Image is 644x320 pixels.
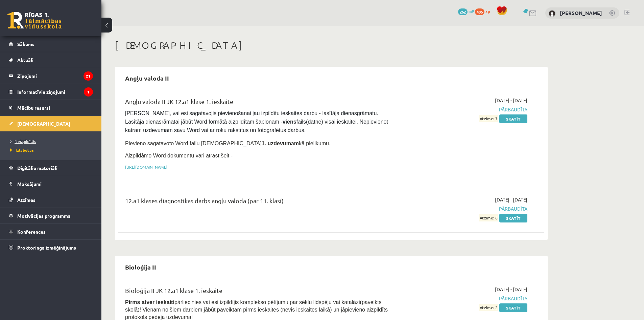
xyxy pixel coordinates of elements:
a: Informatīvie ziņojumi1 [9,84,93,100]
a: Motivācijas programma [9,208,93,223]
h2: Bioloģija II [118,259,163,275]
legend: Maksājumi [17,176,93,192]
span: pārliecinies vai esi izpildījis komplekso pētījumu par sēklu lidspēju vai katalāzi(paveikts skolā... [125,299,388,320]
h1: [DEMOGRAPHIC_DATA] [115,40,548,51]
span: Atzīme: 7 [479,115,498,122]
a: Atzīmes [9,192,93,208]
i: 21 [84,71,93,81]
span: Konferences [17,229,46,235]
a: Izlabotās [10,147,95,153]
a: Skatīt [499,114,527,123]
a: Digitālie materiāli [9,160,93,176]
span: Pārbaudīta [400,295,527,302]
span: [PERSON_NAME], vai esi sagatavojis pievienošanai jau izpildītu ieskaites darbu - lasītāja dienasg... [125,110,389,133]
span: Izlabotās [10,147,34,153]
span: Proktoringa izmēģinājums [17,244,76,251]
span: Atzīmes [17,197,35,203]
span: Pārbaudīta [400,205,527,212]
a: 406 xp [475,8,493,14]
span: Aktuāli [17,57,33,63]
legend: Informatīvie ziņojumi [17,84,93,100]
strong: 1. uzdevumam [262,141,299,146]
a: Ziņojumi21 [9,68,93,84]
a: Mācību resursi [9,100,93,115]
span: 262 [458,8,468,15]
span: Motivācijas programma [17,213,71,219]
span: Sākums [17,41,34,47]
span: [DEMOGRAPHIC_DATA] [17,121,70,127]
a: Maksājumi [9,176,93,192]
span: 406 [475,8,484,15]
a: [DEMOGRAPHIC_DATA] [9,116,93,131]
div: Angļu valoda II JK 12.a1 klase 1. ieskaite [125,97,390,109]
a: Proktoringa izmēģinājums [9,240,93,255]
a: [PERSON_NAME] [560,9,602,16]
a: Konferences [9,224,93,239]
a: Aktuāli [9,52,93,68]
div: Bioloģija II JK 12.a1 klase 1. ieskaite [125,286,390,298]
h2: Angļu valoda II [118,70,176,86]
a: 262 mP [458,8,474,14]
span: Mācību resursi [17,105,50,111]
img: Roberts Demidovičs [549,10,555,17]
strong: viens [283,119,296,125]
strong: Pirms atver ieskaiti [125,299,174,305]
div: 12.a1 klases diagnostikas darbs angļu valodā (par 11. klasi) [125,196,390,209]
a: Skatīt [499,214,527,222]
a: Neizpildītās [10,138,95,144]
span: Neizpildītās [10,138,36,144]
span: Atzīme: 2 [479,304,498,311]
span: Aizpildāmo Word dokumentu vari atrast šeit - [125,153,233,158]
a: [URL][DOMAIN_NAME] [125,164,167,170]
i: 1 [84,87,93,97]
span: xp [485,8,490,14]
span: Pārbaudīta [400,106,527,113]
span: Pievieno sagatavoto Word failu [DEMOGRAPHIC_DATA] kā pielikumu. [125,141,330,146]
span: mP [469,8,474,14]
legend: Ziņojumi [17,68,93,84]
span: [DATE] - [DATE] [495,97,527,104]
a: Skatīt [499,303,527,312]
span: [DATE] - [DATE] [495,196,527,203]
span: Atzīme: 6 [479,214,498,221]
span: [DATE] - [DATE] [495,286,527,293]
a: Sākums [9,36,93,52]
a: Rīgas 1. Tālmācības vidusskola [7,12,62,29]
span: Digitālie materiāli [17,165,57,171]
